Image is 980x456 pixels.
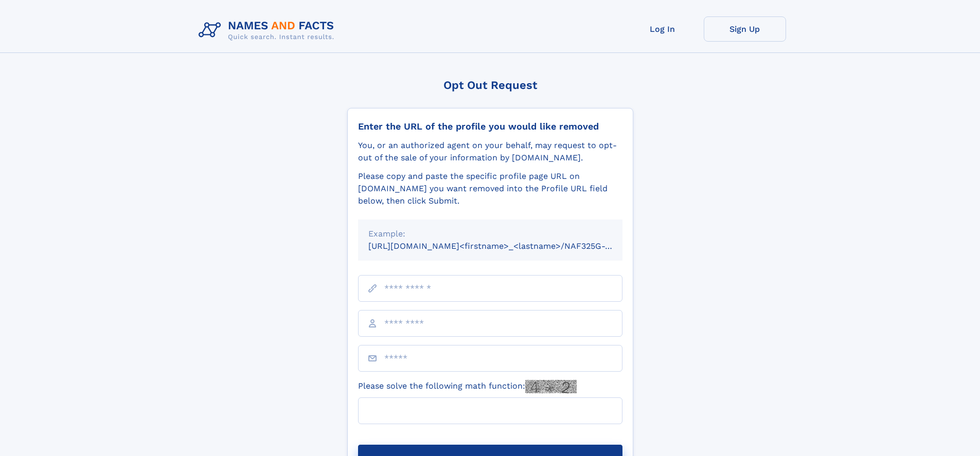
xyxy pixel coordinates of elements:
[704,16,786,42] a: Sign Up
[358,121,622,132] div: Enter the URL of the profile you would like removed
[347,79,633,92] div: Opt Out Request
[358,170,622,207] div: Please copy and paste the specific profile page URL on [DOMAIN_NAME] you want removed into the Pr...
[621,16,704,42] a: Log In
[368,228,612,240] div: Example:
[368,241,642,251] small: [URL][DOMAIN_NAME]<firstname>_<lastname>/NAF325G-xxxxxxxx
[194,16,343,44] img: Logo Names and Facts
[358,380,577,393] label: Please solve the following math function:
[358,139,622,164] div: You, or an authorized agent on your behalf, may request to opt-out of the sale of your informatio...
